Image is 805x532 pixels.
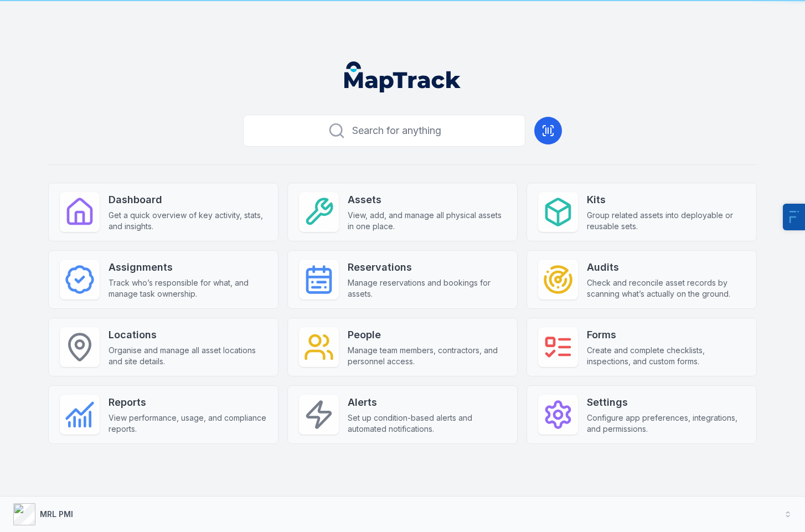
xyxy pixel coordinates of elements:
span: Create and complete checklists, inspections, and custom forms. [587,345,745,367]
strong: MRL PMI [40,509,73,519]
strong: Locations [109,327,267,343]
a: AuditsCheck and reconcile asset records by scanning what’s actually on the ground. [527,250,757,309]
a: AlertsSet up condition-based alerts and automated notifications. [287,385,518,444]
a: SettingsConfigure app preferences, integrations, and permissions. [527,385,757,444]
span: Set up condition-based alerts and automated notifications. [348,412,506,435]
span: Track who’s responsible for what, and manage task ownership. [109,277,267,299]
strong: People [348,327,506,343]
span: Check and reconcile asset records by scanning what’s actually on the ground. [587,277,745,299]
strong: Alerts [348,395,506,410]
span: Search for anything [352,123,441,138]
strong: Audits [587,260,745,275]
strong: Forms [587,327,745,343]
strong: Assignments [109,260,267,275]
button: Search for anything [243,115,525,147]
strong: Dashboard [109,192,267,208]
span: Configure app preferences, integrations, and permissions. [587,412,745,435]
a: AssetsView, add, and manage all physical assets in one place. [287,183,518,241]
a: AssignmentsTrack who’s responsible for what, and manage task ownership. [48,250,278,309]
strong: Reservations [348,260,506,275]
a: KitsGroup related assets into deployable or reusable sets. [527,183,757,241]
a: ReportsView performance, usage, and compliance reports. [48,385,278,444]
span: View performance, usage, and compliance reports. [109,412,267,435]
a: LocationsOrganise and manage all asset locations and site details. [48,318,278,376]
a: DashboardGet a quick overview of key activity, stats, and insights. [48,183,278,241]
a: FormsCreate and complete checklists, inspections, and custom forms. [527,318,757,376]
span: Manage reservations and bookings for assets. [348,277,506,299]
strong: Assets [348,192,506,208]
span: Group related assets into deployable or reusable sets. [587,210,745,232]
strong: Reports [109,395,267,410]
nav: Global [327,61,478,92]
a: ReservationsManage reservations and bookings for assets. [287,250,518,309]
strong: Settings [587,395,745,410]
a: PeopleManage team members, contractors, and personnel access. [287,318,518,376]
strong: Kits [587,192,745,208]
span: Organise and manage all asset locations and site details. [109,345,267,367]
span: Manage team members, contractors, and personnel access. [348,345,506,367]
span: View, add, and manage all physical assets in one place. [348,210,506,232]
span: Get a quick overview of key activity, stats, and insights. [109,210,267,232]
